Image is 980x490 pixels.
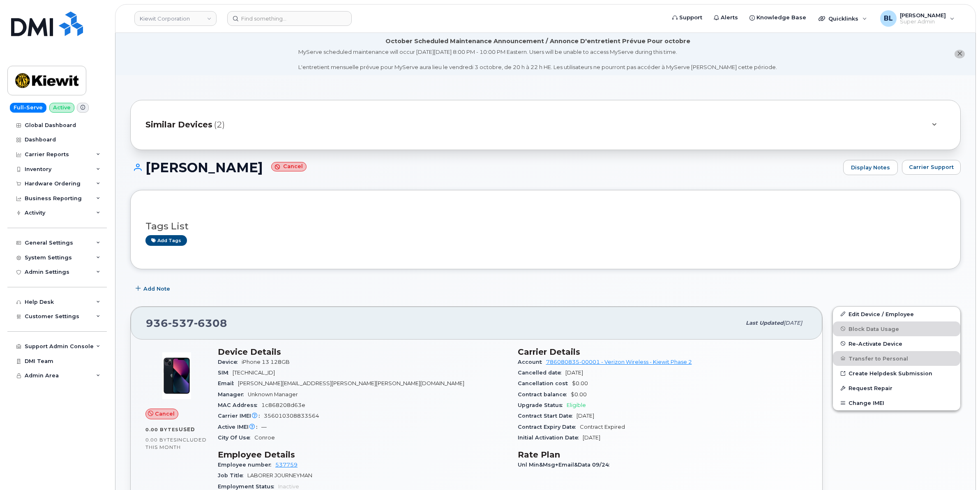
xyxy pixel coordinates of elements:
span: Job Title [218,472,247,478]
span: Upgrade Status [518,402,567,408]
span: Employment Status [218,483,278,490]
span: 356010308833564 [264,413,319,419]
span: included this month [145,437,207,450]
a: 537759 [275,462,297,468]
small: Cancel [271,162,307,171]
span: 0.00 Bytes [145,437,177,443]
h3: Employee Details [218,450,508,460]
span: 936 [146,317,227,329]
div: October Scheduled Maintenance Announcement / Annonce D'entretient Prévue Pour octobre [385,37,690,46]
span: Add Note [143,285,170,293]
span: Contract Expired [580,424,625,430]
button: Add Note [130,282,177,296]
a: Edit Device / Employee [833,307,960,321]
img: image20231002-3703462-1ig824h.jpeg [152,351,201,400]
span: [TECHNICAL_ID] [233,370,275,376]
a: Add tags [145,235,187,245]
span: LABORER JOURNEYMAN [247,472,312,478]
span: Carrier IMEI [218,413,264,419]
span: [DATE] [583,435,600,441]
span: 537 [168,317,194,329]
button: Request Repair [833,381,960,395]
span: Active IMEI [218,424,261,430]
span: Inactive [278,483,299,490]
span: Initial Activation Date [518,435,583,441]
span: $0.00 [571,391,587,398]
span: [PERSON_NAME][EMAIL_ADDRESS][PERSON_NAME][PERSON_NAME][DOMAIN_NAME] [238,380,464,386]
div: MyServe scheduled maintenance will occur [DATE][DATE] 8:00 PM - 10:00 PM Eastern. Users will be u... [298,48,777,71]
button: Re-Activate Device [833,336,960,351]
span: Cancel [155,410,175,418]
span: Device [218,359,242,365]
button: Block Data Usage [833,321,960,336]
span: iPhone 13 128GB [242,359,290,365]
span: Carrier Support [909,163,954,171]
span: Conroe [254,435,275,441]
span: Manager [218,391,248,398]
span: 6308 [194,317,227,329]
span: Contract Expiry Date [518,424,580,430]
span: Re-Activate Device [849,340,902,347]
span: — [261,424,267,430]
span: 1c868208d63e [261,402,305,408]
iframe: Messenger Launcher [944,454,974,484]
h3: Rate Plan [518,450,808,460]
h3: Carrier Details [518,347,808,357]
span: $0.00 [572,380,588,386]
span: Cancelled date [518,370,565,376]
span: Cancellation cost [518,380,572,386]
span: [DATE] [565,370,583,376]
button: Transfer to Personal [833,351,960,366]
span: City Of Use [218,435,254,441]
h1: [PERSON_NAME] [130,160,839,175]
a: 786080835-00001 - Verizon Wireless - Kiewit Phase 2 [546,359,692,365]
span: [DATE] [576,413,594,419]
button: close notification [955,50,965,58]
button: Change IMEI [833,395,960,410]
h3: Tags List [145,221,945,231]
a: Display Notes [843,160,898,176]
span: SIM [218,370,233,376]
span: Unl Min&Msg+Email&Data 09/24 [518,462,613,468]
span: Employee number [218,462,275,468]
span: Eligible [567,402,586,408]
h3: Device Details [218,347,508,357]
span: Last updated [746,320,784,326]
span: Unknown Manager [248,391,298,398]
span: Contract Start Date [518,413,576,419]
span: (2) [214,119,225,131]
span: Account [518,359,546,365]
span: [DATE] [784,320,802,326]
span: used [179,426,195,432]
span: 0.00 Bytes [145,427,179,432]
span: Similar Devices [145,119,212,131]
span: Contract balance [518,391,571,398]
span: MAC Address [218,402,261,408]
a: Create Helpdesk Submission [833,366,960,381]
button: Carrier Support [902,160,961,175]
span: Email [218,380,238,386]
